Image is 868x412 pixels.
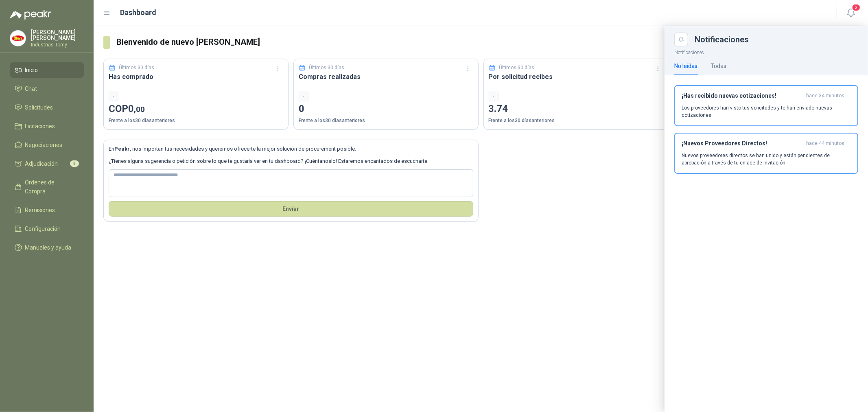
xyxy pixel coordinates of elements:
[10,31,26,46] img: Company Logo
[711,61,726,70] div: Todas
[844,6,858,20] button: 2
[682,152,851,167] p: Nuevos proveedores directos se han unido y están pendientes de aprobación a través de tu enlace d...
[25,103,53,112] span: Solicitudes
[806,92,844,99] span: hace 34 minutos
[10,100,84,115] a: Solicitudes
[674,61,697,70] div: No leídas
[682,104,851,119] p: Los proveedores han visto tus solicitudes y te han enviado nuevas cotizaciones.
[806,140,844,147] span: hace 44 minutos
[852,4,861,11] span: 2
[10,202,84,218] a: Remisiones
[674,85,858,126] button: ¡Has recibido nuevas cotizaciones!hace 34 minutos Los proveedores han visto tus solicitudes y te ...
[10,10,51,20] img: Logo peakr
[31,42,84,47] p: Industrias Tomy
[10,240,84,255] a: Manuales y ayuda
[10,175,84,199] a: Órdenes de Compra
[25,84,37,93] span: Chat
[682,140,803,147] h3: ¡Nuevos Proveedores Directos!
[682,92,803,99] h3: ¡Has recibido nuevas cotizaciones!
[674,133,858,174] button: ¡Nuevos Proveedores Directos!hace 44 minutos Nuevos proveedores directos se han unido y están pen...
[25,66,38,75] span: Inicio
[70,160,79,167] span: 8
[25,178,76,196] span: Órdenes de Compra
[10,156,84,171] a: Adjudicación8
[674,33,688,46] button: Close
[25,224,61,233] span: Configuración
[25,243,72,252] span: Manuales y ayuda
[25,159,58,168] span: Adjudicación
[10,118,84,134] a: Licitaciones
[10,221,84,237] a: Configuración
[10,62,84,78] a: Inicio
[665,46,868,57] p: Notificaciones
[25,122,55,131] span: Licitaciones
[120,7,157,18] h1: Dashboard
[31,29,84,41] p: [PERSON_NAME] [PERSON_NAME]
[25,140,63,149] span: Negociaciones
[695,35,858,44] div: Notificaciones
[25,206,55,215] span: Remisiones
[10,81,84,96] a: Chat
[10,137,84,153] a: Negociaciones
